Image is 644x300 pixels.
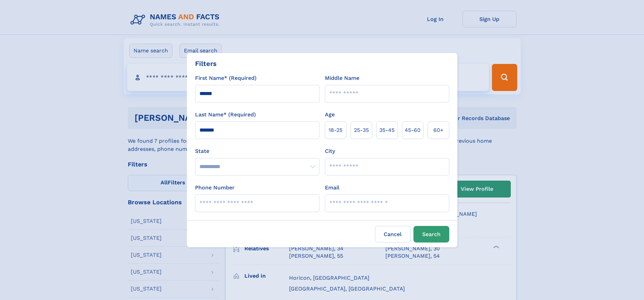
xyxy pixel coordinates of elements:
label: Phone Number [195,184,235,192]
label: Email [325,184,339,192]
div: Filters [195,59,217,69]
label: Cancel [375,226,411,243]
label: Age [325,111,335,119]
button: Search [413,226,449,243]
label: City [325,147,335,155]
span: 60+ [433,126,444,134]
label: First Name* (Required) [195,74,257,82]
label: Middle Name [325,74,359,82]
span: 45‑60 [405,126,421,134]
label: State [195,147,319,155]
span: 25‑35 [354,126,369,134]
span: 35‑45 [379,126,395,134]
span: 18‑25 [329,126,342,134]
label: Last Name* (Required) [195,111,256,119]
